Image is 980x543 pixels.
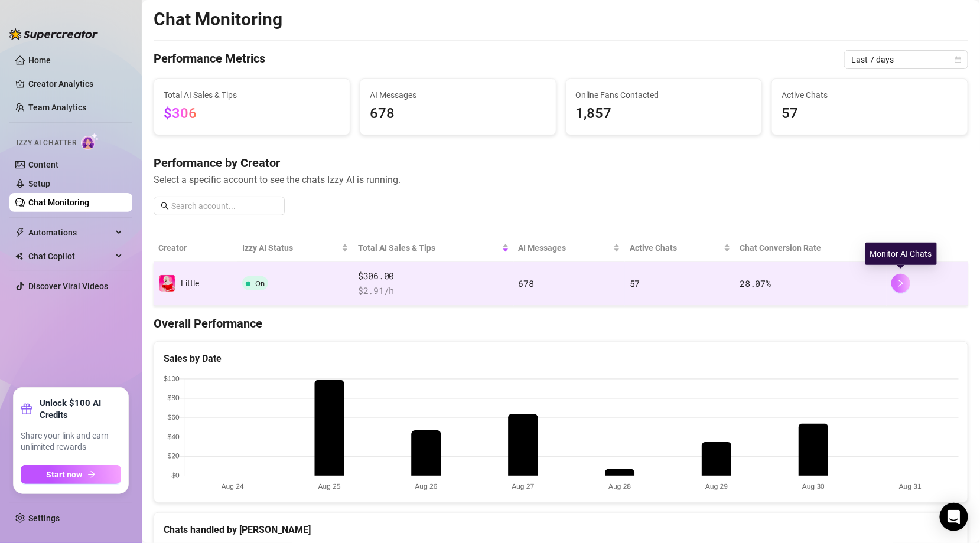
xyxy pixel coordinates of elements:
[242,241,340,254] span: Izzy AI Status
[154,155,968,171] h4: Performance by Creator
[159,275,175,292] img: Little
[28,223,112,242] span: Automations
[15,228,25,237] span: thunderbolt
[28,282,108,291] a: Discover Viral Videos
[940,503,968,531] div: Open Intercom Messenger
[47,470,83,479] span: Start now
[625,234,735,262] th: Active Chats
[576,103,753,125] span: 1,857
[630,277,640,289] span: 57
[154,172,968,187] span: Select a specific account to see the chats Izzy AI is running.
[897,279,905,287] span: right
[164,351,958,366] div: Sales by Date
[164,105,197,122] span: $306
[15,252,23,260] img: Chat Copilot
[40,397,121,421] strong: Unlock $100 AI Credits
[865,243,937,265] div: Monitor AI Chats
[370,89,546,102] span: AI Messages
[21,430,121,453] span: Share your link and earn unlimited rewards
[630,241,721,254] span: Active Chats
[353,234,514,262] th: Total AI Sales & Tips
[891,274,910,293] button: right
[740,277,771,289] span: 28.07 %
[519,241,611,254] span: AI Messages
[28,179,50,188] a: Setup
[164,522,958,537] div: Chats handled by [PERSON_NAME]
[154,234,237,262] th: Creator
[237,234,354,262] th: Izzy AI Status
[255,279,265,288] span: On
[161,202,169,210] span: search
[21,403,32,415] span: gift
[358,284,509,298] span: $ 2.91 /h
[9,28,98,40] img: logo-BBDzfeDw.svg
[28,198,89,207] a: Chat Monitoring
[782,89,958,102] span: Active Chats
[782,103,958,125] span: 57
[28,160,58,169] a: Content
[28,55,51,65] a: Home
[358,269,509,283] span: $306.00
[81,133,99,150] img: AI Chatter
[28,247,112,266] span: Chat Copilot
[851,51,961,68] span: Last 7 days
[154,50,265,69] h4: Performance Metrics
[370,103,546,125] span: 678
[519,277,534,289] span: 678
[576,89,753,102] span: Online Fans Contacted
[154,315,968,332] h4: Overall Performance
[28,513,60,523] a: Settings
[28,74,123,93] a: Creator Analytics
[17,138,76,149] span: Izzy AI Chatter
[21,465,121,484] button: Start nowarrow-right
[87,470,96,479] span: arrow-right
[955,56,962,63] span: calendar
[154,8,282,31] h2: Chat Monitoring
[28,103,86,112] a: Team Analytics
[358,241,500,254] span: Total AI Sales & Tips
[514,234,625,262] th: AI Messages
[181,279,199,288] span: Little
[735,234,887,262] th: Chat Conversion Rate
[171,199,278,212] input: Search account...
[164,89,340,102] span: Total AI Sales & Tips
